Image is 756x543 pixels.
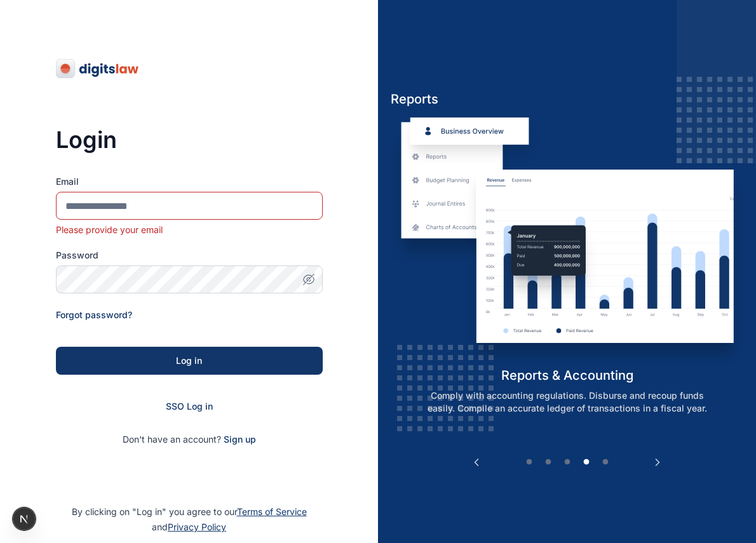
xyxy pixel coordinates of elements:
[56,347,323,375] button: Log in
[237,506,307,517] a: Terms of Service
[152,521,226,532] span: and
[470,456,483,469] button: Previous
[391,117,743,366] img: reports-and-accounting
[166,401,213,412] a: SSO Log in
[56,58,140,79] img: digitslaw-logo
[56,433,323,446] p: Don't have an account?
[523,456,536,469] button: 1
[56,309,132,320] a: Forgot password?
[599,456,612,469] button: 5
[224,434,256,445] a: Sign up
[224,433,256,446] span: Sign up
[168,521,226,532] a: Privacy Policy
[56,249,323,262] label: Password
[56,175,323,188] label: Email
[405,389,730,415] p: Comply with accounting regulations. Disburse and recoup funds easily. Compile an accurate ledger ...
[56,224,323,236] div: Please provide your email
[391,366,743,384] h5: reports & accounting
[391,90,743,108] h5: Reports
[580,456,593,469] button: 4
[561,456,574,469] button: 3
[56,127,323,152] h3: Login
[651,456,664,469] button: Next
[15,504,363,535] p: By clicking on "Log in" you agree to our
[542,456,555,469] button: 2
[76,354,302,367] div: Log in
